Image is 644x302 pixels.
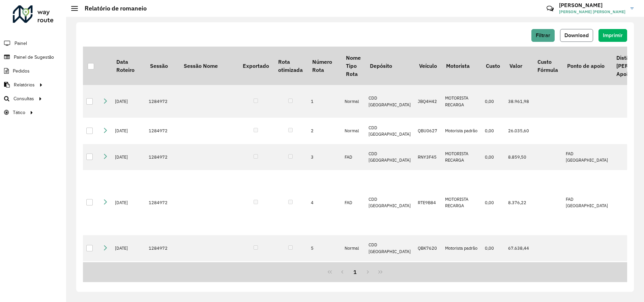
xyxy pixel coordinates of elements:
th: Sessão Nome [179,47,238,85]
h2: Relatório de romaneio [78,5,147,12]
td: 1284972 [145,85,179,118]
td: 0,00 [481,235,505,262]
a: Contato Rápido [543,1,557,16]
td: 1284972 [145,118,179,144]
th: Custo Fórmula [533,47,562,85]
td: [DATE] [112,85,145,118]
td: JBQ4H42 [414,85,441,118]
span: Imprimir [603,32,623,38]
span: Consultas [13,95,34,102]
td: 1284972 [145,235,179,262]
td: Motorista padrão [442,118,481,144]
td: MOTORISTA RECARGA [442,170,481,235]
td: [DATE] [112,144,145,170]
td: [DATE] [112,118,145,144]
td: 4 [308,170,341,235]
td: QBU0627 [414,118,441,144]
td: CDD [GEOGRAPHIC_DATA] [365,170,414,235]
button: Imprimir [598,29,627,42]
th: Exportado [238,47,273,85]
span: Painel [14,40,27,47]
span: Tático [13,109,25,116]
td: 8.376,22 [505,170,533,235]
span: Download [564,32,589,38]
td: 3 [308,144,341,170]
th: Número Rota [308,47,341,85]
td: CDD [GEOGRAPHIC_DATA] [365,144,414,170]
span: Relatórios [14,81,35,88]
td: [PERSON_NAME] [PERSON_NAME] [442,261,481,287]
td: RTE9B84 [414,170,441,235]
th: Custo [481,47,505,85]
td: [DATE] [112,170,145,235]
th: Veículo [414,47,441,85]
td: FAD [GEOGRAPHIC_DATA] [562,144,612,170]
td: [DATE] [112,261,145,287]
span: Painel de Sugestão [14,54,54,61]
td: 6 [308,261,341,287]
td: [DATE] [112,235,145,262]
span: [PERSON_NAME] [PERSON_NAME] [559,9,625,15]
td: CDD [GEOGRAPHIC_DATA] [365,118,414,144]
button: Filtrar [531,29,555,42]
th: Sessão [145,47,179,85]
td: FAD [341,144,365,170]
th: Ponto de apoio [562,47,612,85]
td: 0,00 [481,144,505,170]
td: Normal [341,261,365,287]
span: Pedidos [13,67,30,75]
h3: [PERSON_NAME] [559,2,625,8]
td: 2 [308,118,341,144]
td: 1284972 [145,144,179,170]
td: 1284972 [145,170,179,235]
th: Data Roteiro [112,47,145,85]
td: 8.859,50 [505,144,533,170]
td: 26.035,60 [505,118,533,144]
td: FAD [GEOGRAPHIC_DATA] [562,170,612,235]
th: Motorista [442,47,481,85]
td: 5 [308,235,341,262]
td: MOTORISTA RECARGA [442,144,481,170]
td: RNY3F45 [414,144,441,170]
button: Download [560,29,593,42]
td: 67.638,44 [505,235,533,262]
button: 1 [349,266,361,278]
th: Valor [505,47,533,85]
td: 1 [308,85,341,118]
td: 0,00 [481,170,505,235]
td: Motorista padrão [442,235,481,262]
td: 38.961,98 [505,85,533,118]
td: Normal [341,85,365,118]
td: 0,00 [481,85,505,118]
td: CDD [GEOGRAPHIC_DATA] [365,85,414,118]
th: Nome Tipo Rota [341,47,365,85]
td: 0,00 [481,261,505,287]
th: Rota otimizada [273,47,307,85]
td: 1284972 [145,261,179,287]
td: QBK7620 [414,235,441,262]
td: 0,00 [481,118,505,144]
td: Normal [341,118,365,144]
td: 55.958,97 [505,261,533,287]
td: CDD [GEOGRAPHIC_DATA] [365,235,414,262]
td: CDD [GEOGRAPHIC_DATA] [365,261,414,287]
td: FAD [341,170,365,235]
span: Filtrar [536,32,550,38]
td: RAP1G14 [414,261,441,287]
td: Normal [341,235,365,262]
th: Depósito [365,47,414,85]
td: MOTORISTA RECARGA [442,85,481,118]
